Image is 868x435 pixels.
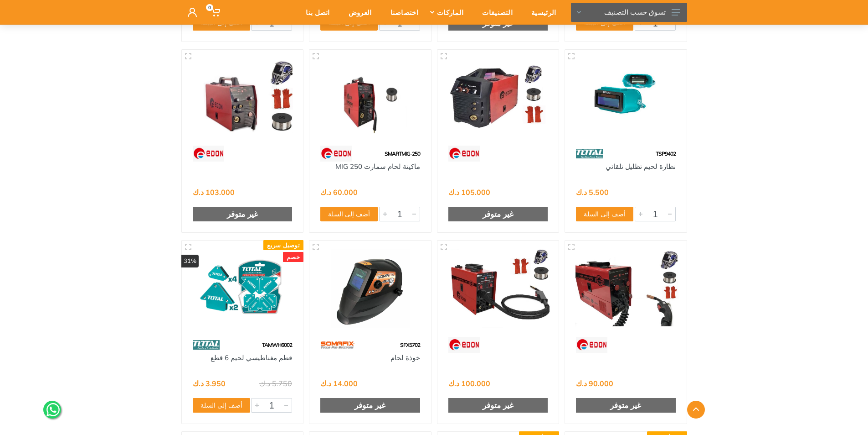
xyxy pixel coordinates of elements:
[448,380,490,387] div: 100.000 د.ك
[519,3,562,22] div: الرئيسية
[448,207,548,221] div: غير متوفر
[193,398,250,413] button: أضف إلى السلة
[576,207,633,221] button: أضف إلى السلة
[320,380,358,387] div: 14.000 د.ك
[190,58,295,137] img: Royal Tools -
[576,146,603,162] img: 86.webp
[293,3,336,22] div: اتصل بنا
[573,58,678,137] img: Royal Tools - نظارة لحيم تظليل تلقائي
[606,162,676,171] a: نظارة لحيم تظليل تلقائي
[385,150,420,157] span: SMARTMIG-250
[390,353,420,362] a: خوذة لحام
[193,337,220,353] img: 86.webp
[446,58,551,137] img: Royal Tools -
[336,3,378,22] div: العروض
[576,337,607,353] img: 112.webp
[656,150,676,157] span: TSP9402
[576,380,613,387] div: 90.000 د.ك
[320,337,354,353] img: 60.webp
[283,252,303,262] div: خصم
[211,353,292,362] a: قطم مغناطيسي لحيم 6 قطع
[193,189,235,196] div: 103.000 د.ك
[335,162,420,171] a: ماكينة لحام سمارت MIG 250
[193,146,224,162] img: 112.webp
[378,3,425,22] div: اختصاصنا
[318,249,423,328] img: Royal Tools - خوذة لحام
[320,398,420,413] div: غير متوفر
[318,58,423,137] img: Royal Tools - ماكينة لحام سمارت MIG 250
[206,4,213,11] span: 0
[573,249,678,328] img: Royal Tools -
[262,341,292,348] span: TAMWH6002
[448,189,490,196] div: 105.000 د.ك
[400,341,420,348] span: SFX5702
[320,207,378,221] button: أضف إلى السلة
[448,337,480,353] img: 112.webp
[470,3,519,22] div: التصنيفات
[263,240,303,250] div: توصيل سريع
[425,3,470,22] div: الماركات
[448,398,548,413] div: غير متوفر
[320,189,358,196] div: 60.000 د.ك
[181,255,199,267] div: 31%
[320,146,352,162] img: 112.webp
[446,249,551,328] img: Royal Tools -
[193,207,293,221] div: غير متوفر
[259,380,292,387] div: 5.750 د.ك
[571,3,687,22] button: تسوق حسب التصنيف
[576,398,676,413] div: غير متوفر
[190,249,295,328] img: Royal Tools - قطم مغناطيسي لحيم 6 قطع
[448,146,480,162] img: 112.webp
[193,380,226,387] div: 3.950 د.ك
[576,189,609,196] div: 5.500 د.ك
